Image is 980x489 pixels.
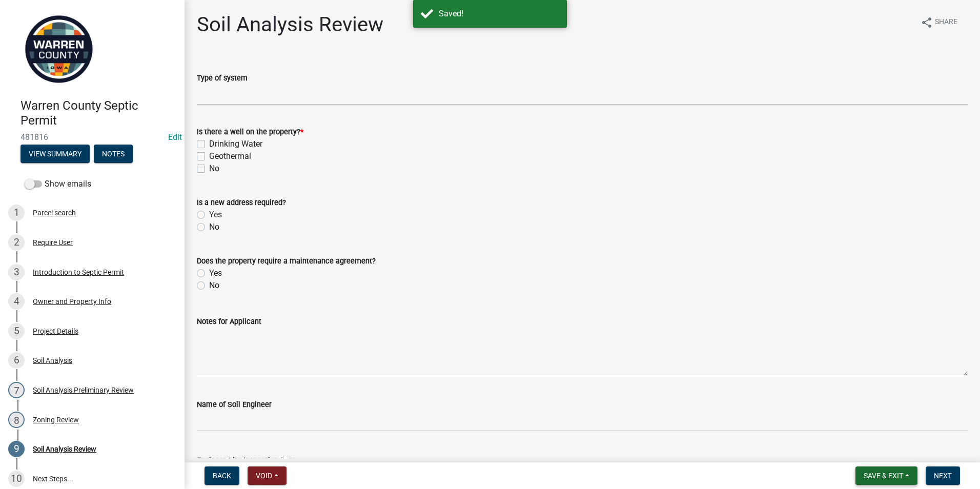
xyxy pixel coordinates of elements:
button: Notes [94,145,133,163]
div: Introduction to Septic Permit [33,269,124,276]
img: Warren County, Iowa [21,11,97,88]
div: 1 [8,205,25,221]
label: Is a new address required? [197,199,286,207]
div: Owner and Property Info [33,298,111,305]
h4: Warren County Septic Permit [21,98,176,128]
wm-modal-confirm: Summary [21,150,90,158]
h1: Soil Analysis Review [197,12,383,37]
span: Back [213,472,231,480]
button: Void [248,466,287,485]
button: Next [926,466,960,485]
label: Drinking Water [209,138,262,150]
span: Share [935,16,957,29]
wm-modal-confirm: Notes [94,150,133,158]
div: Soil Analysis Preliminary Review [33,386,134,394]
div: 10 [8,471,25,487]
span: 481816 [21,132,164,142]
div: 7 [8,382,25,398]
label: Name of Soil Engineer [197,401,272,409]
span: Next [934,472,952,480]
label: Engineer Site Inspection Date [197,457,296,464]
a: Edit [168,132,182,142]
div: Saved! [439,8,559,20]
div: Soil Analysis Review [33,445,96,453]
div: Require User [33,239,73,246]
label: No [209,279,219,292]
wm-modal-confirm: Edit Application Number [168,132,182,142]
div: 8 [8,412,25,428]
div: 3 [8,264,25,280]
button: Save & Exit [855,466,917,485]
label: Notes for Applicant [197,318,261,325]
label: Geothermal [209,150,251,162]
span: Save & Exit [864,472,903,480]
label: Yes [209,209,222,221]
div: Soil Analysis [33,357,72,364]
div: 4 [8,293,25,310]
label: Show emails [25,178,91,190]
div: Parcel search [33,209,76,216]
label: Yes [209,267,222,279]
div: Project Details [33,328,78,335]
button: View Summary [21,145,90,163]
label: Does the property require a maintenance agreement? [197,258,376,265]
div: 6 [8,352,25,369]
div: 5 [8,323,25,339]
div: Zoning Review [33,416,79,423]
button: shareShare [912,12,966,32]
label: Type of system [197,75,248,82]
i: share [921,16,933,29]
label: No [209,162,219,175]
button: Back [205,466,239,485]
div: 9 [8,441,25,457]
label: Is there a well on the property? [197,129,303,136]
div: 2 [8,234,25,251]
label: No [209,221,219,233]
span: Void [256,472,272,480]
